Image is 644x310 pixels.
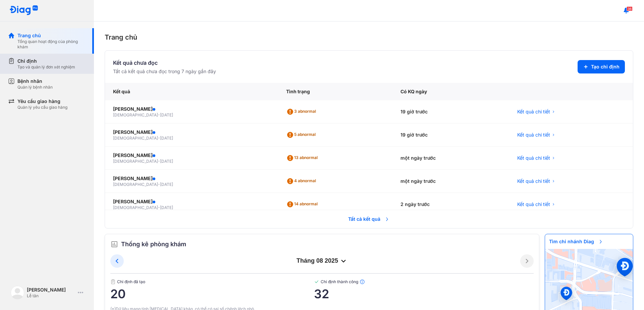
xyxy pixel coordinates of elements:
div: 4 abnormal [286,176,319,187]
img: logo [11,286,24,299]
div: 14 abnormal [286,199,320,210]
div: 19 giờ trước [392,123,509,147]
span: Kết quả chi tiết [517,132,550,138]
div: Chỉ định [17,58,75,64]
span: Kết quả chi tiết [517,178,550,185]
div: Tất cả kết quả chưa đọc trong 7 ngày gần đây [113,68,216,75]
span: Tìm chi nhánh Diag [545,234,607,249]
div: Tạo và quản lý đơn xét nghiệm [17,64,75,70]
span: - [158,205,160,210]
span: [DEMOGRAPHIC_DATA] [113,182,158,187]
img: logo [9,5,38,16]
span: [DEMOGRAPHIC_DATA] [113,205,158,210]
span: Kết quả chi tiết [517,155,550,161]
div: Trang chủ [17,32,86,39]
span: - [158,182,160,187]
div: Kết quả chưa đọc [113,59,216,67]
div: 5 abnormal [286,130,318,140]
div: tháng 08 2025 [124,257,520,265]
div: 19 giờ trước [392,100,509,123]
span: [DEMOGRAPHIC_DATA] [113,112,158,117]
div: Lễ tân [27,293,75,299]
img: checked-green.01cc79e0.svg [314,279,319,285]
span: Tạo chỉ định [591,63,620,70]
span: 20 [110,287,314,301]
div: [PERSON_NAME] [113,106,270,112]
span: Chỉ định thành công [314,279,534,285]
div: một ngày trước [392,147,509,170]
span: [DEMOGRAPHIC_DATA] [113,159,158,164]
span: Thống kê phòng khám [121,240,186,249]
div: 3 abnormal [286,106,319,117]
img: document.50c4cfd0.svg [110,279,116,285]
span: [DATE] [160,136,173,141]
span: Kết quả chi tiết [517,108,550,115]
span: - [158,159,160,164]
div: 13 abnormal [286,153,320,163]
img: info.7e716105.svg [360,279,365,285]
div: Kết quả [105,83,278,100]
div: Yêu cầu giao hàng [17,98,67,105]
div: [PERSON_NAME] [113,152,270,159]
span: [DATE] [160,205,173,210]
span: 36 [627,6,633,11]
div: [PERSON_NAME] [113,175,270,182]
span: Chỉ định đã tạo [110,279,314,285]
div: [PERSON_NAME] [27,287,75,293]
span: Kết quả chi tiết [517,201,550,208]
div: Quản lý yêu cầu giao hàng [17,105,67,110]
div: Trang chủ [105,32,633,42]
span: - [158,112,160,117]
div: Tình trạng [278,83,392,100]
div: Có KQ ngày [392,83,509,100]
div: Tổng quan hoạt động của phòng khám [17,39,86,50]
div: [PERSON_NAME] [113,129,270,136]
img: order.5a6da16c.svg [110,240,118,248]
span: [DATE] [160,182,173,187]
button: Tạo chỉ định [578,60,625,73]
span: [DATE] [160,159,173,164]
span: [DATE] [160,112,173,117]
div: 2 ngày trước [392,193,509,216]
span: 32 [314,287,534,301]
div: Quản lý bệnh nhân [17,85,53,90]
span: [DEMOGRAPHIC_DATA] [113,136,158,141]
span: - [158,136,160,141]
span: Tất cả kết quả [344,212,394,226]
div: một ngày trước [392,170,509,193]
div: Bệnh nhân [17,78,53,85]
div: [PERSON_NAME] [113,198,270,205]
